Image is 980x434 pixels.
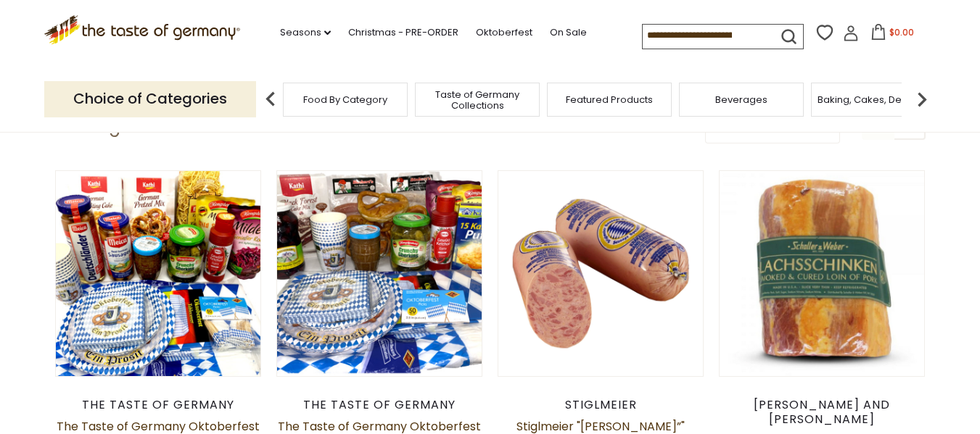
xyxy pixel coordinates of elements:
a: On Sale [550,25,587,41]
a: Beverages [715,94,767,105]
a: Oktoberfest [476,25,532,41]
a: Taste of Germany Collections [419,89,535,111]
img: previous arrow [256,85,285,114]
img: The Taste of Germany Oktoberfest Party Box for 8, Perishable [277,171,482,376]
img: next arrow [907,85,936,114]
a: Seasons [280,25,331,41]
h1: Sausages [55,115,140,137]
a: Baking, Cakes, Desserts [818,94,930,105]
p: Choice of Categories [44,81,256,117]
div: Stiglmeier [498,398,704,412]
img: Stiglmeier "Krakauer”" Krakow Style Ham Sausage, 1 lbs. [498,171,704,376]
a: Featured Products [566,94,653,105]
div: The Taste of Germany [276,398,483,412]
button: $0.00 [862,24,923,46]
a: Christmas - PRE-ORDER [348,25,458,41]
img: The Taste of Germany Oktoberfest Party Box for 8, non-perishable, [56,171,261,376]
img: Schaller & Weber "Lachsschinken" Pork Loin Ham, 2 lbs [720,171,925,376]
a: Food By Category [303,94,387,105]
div: [PERSON_NAME] and [PERSON_NAME] [719,398,926,427]
span: $0.00 [889,26,914,38]
div: The Taste of Germany [55,398,262,412]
